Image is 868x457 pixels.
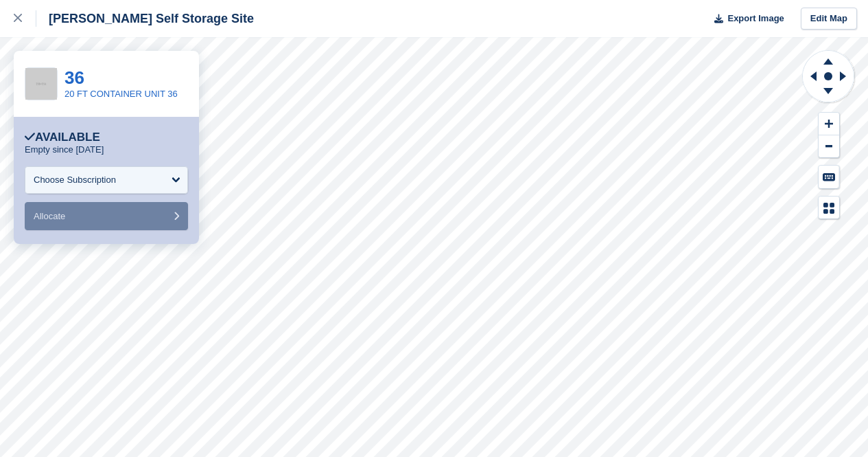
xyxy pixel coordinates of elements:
button: Export Image [706,8,784,30]
span: Export Image [727,12,784,25]
div: Choose Subscription [34,173,116,187]
button: Zoom In [819,113,839,135]
button: Map Legend [819,197,839,219]
p: Empty since [DATE] [25,144,104,155]
div: [PERSON_NAME] Self Storage Site [36,10,254,27]
span: Allocate [34,211,65,221]
button: Zoom Out [819,135,839,158]
button: Keyboard Shortcuts [819,166,839,188]
a: Edit Map [801,8,857,30]
img: 256x256-placeholder-a091544baa16b46aadf0b611073c37e8ed6a367829ab441c3b0103e7cf8a5b1b.png [25,68,57,100]
div: Available [25,131,100,144]
a: 20 FT CONTAINER UNIT 36 [64,89,178,99]
button: Allocate [25,202,188,230]
a: 36 [64,67,84,88]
